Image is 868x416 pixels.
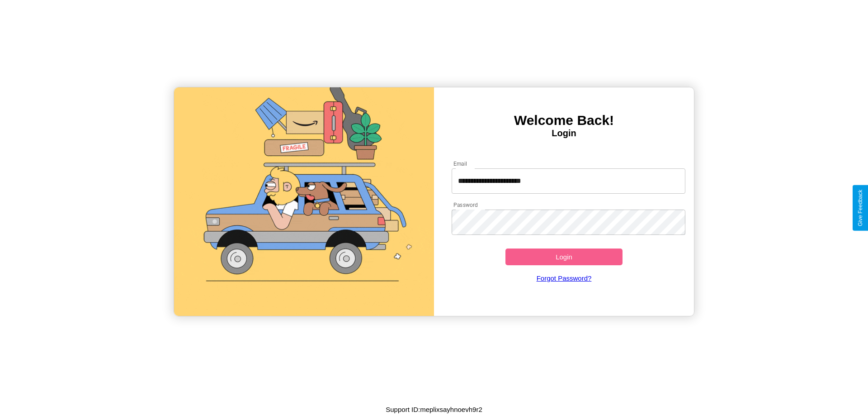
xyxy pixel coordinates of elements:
p: Support ID: meplixsayhnoevh9r2 [386,403,482,416]
button: Login [505,249,623,265]
label: Password [453,201,477,209]
div: Give Feedback [857,190,863,226]
label: Email [453,160,467,167]
h4: Login [434,128,694,139]
a: Forgot Password? [447,265,681,291]
img: gif [174,87,434,316]
h3: Welcome Back! [434,113,694,128]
